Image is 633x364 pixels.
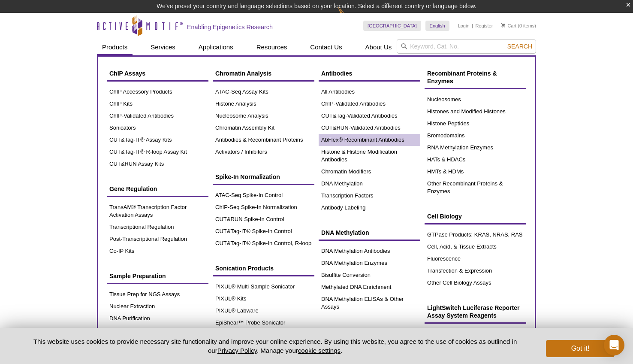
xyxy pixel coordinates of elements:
[319,134,420,146] a: AbFlex® Recombinant Antibodies
[360,39,397,55] a: About Us
[425,241,526,253] a: Cell, Acid, & Tissue Extracts
[425,229,526,241] a: GTPase Products: KRAS, NRAS, RAS
[97,39,133,55] a: Products
[107,134,208,146] a: CUT&Tag-IT® Assay Kits
[425,208,526,224] a: Cell Biology
[319,86,420,98] a: All Antibodies
[425,277,526,289] a: Other Cell Biology Assays
[107,288,208,300] a: Tissue Prep for NGS Assays
[319,293,420,313] a: DNA Methylation ELISAs & Other Assays
[213,237,314,249] a: CUT&Tag-IT® Spike-In Control, R-loop
[319,224,420,241] a: DNA Methylation
[107,122,208,134] a: Sonicators
[107,245,208,257] a: Co-IP Kits
[187,23,273,31] h2: Enabling Epigenetics Research
[107,65,208,82] a: ChIP Assays
[217,347,257,354] a: Privacy Policy
[213,293,314,305] a: PIXUL® Kits
[425,106,526,118] a: Histones and Modified Histones
[427,304,519,319] span: LightSwitch Luciferase Reporter Assay System Reagents
[107,312,208,325] a: DNA Purification
[501,23,505,27] img: Your Cart
[321,70,352,77] span: Antibodies
[213,281,314,293] a: PIXUL® Multi-Sample Sonicator
[425,94,526,106] a: Nucleosomes
[109,70,145,77] span: ChIP Assays
[107,325,208,337] a: RapCap Beads for cfDNA Isolation
[319,122,420,134] a: CUT&RUN-Validated Antibodies
[215,70,271,77] span: Chromatin Analysis
[109,185,157,192] span: Gene Regulation
[107,86,208,98] a: ChIP Accessory Products
[425,130,526,142] a: Bromodomains
[107,181,208,197] a: Gene Regulation
[319,324,420,340] a: SARS-CoV-2 Products & Kits
[107,201,208,221] a: TransAM® Transcription Factor Activation Assays
[546,340,615,357] button: Got it!
[501,21,536,31] li: (0 items)
[319,178,420,190] a: DNA Methylation
[458,23,470,29] a: Login
[107,110,208,122] a: ChIP-Validated Antibodies
[213,146,314,158] a: Activators / Inhibitors
[319,146,420,166] a: Histone & Histone Modification Antibodies
[319,257,420,269] a: DNA Methylation Enzymes
[213,201,314,213] a: ChIP-Seq Spike-In Normalization
[213,260,314,276] a: Sonication Products
[213,213,314,225] a: CUT&RUN Spike-In Control
[501,23,516,29] a: Cart
[298,347,341,354] button: cookie settings
[305,39,347,55] a: Contact Us
[505,42,535,50] button: Search
[427,70,497,85] span: Recombinant Proteins & Enzymes
[319,245,420,257] a: DNA Methylation Antibodies
[507,43,532,50] span: Search
[319,202,420,214] a: Antibody Labeling
[213,305,314,317] a: PIXUL® Labware
[107,233,208,245] a: Post-Transcriptional Regulation
[213,110,314,122] a: Nucleosome Analysis
[213,225,314,237] a: CUT&Tag-IT® Spike-In Control
[213,169,314,185] a: Spike-In Normalization
[213,65,314,82] a: Chromatin Analysis
[193,39,238,55] a: Applications
[107,221,208,233] a: Transcriptional Regulation
[107,146,208,158] a: CUT&Tag-IT® R-loop Assay Kit
[215,265,274,272] span: Sonication Products
[213,122,314,134] a: Chromatin Assembly Kit
[425,21,449,31] a: English
[319,281,420,293] a: Methylated DNA Enrichment
[319,98,420,110] a: ChIP-Validated Antibodies
[215,173,280,180] span: Spike-In Normalization
[319,65,420,82] a: Antibodies
[321,229,369,236] span: DNA Methylation
[425,154,526,166] a: HATs & HDACs
[475,23,493,29] a: Register
[427,213,462,220] span: Cell Biology
[363,21,421,31] a: [GEOGRAPHIC_DATA]
[425,166,526,178] a: HMTs & HDMs
[425,142,526,154] a: RNA Methylation Enzymes
[425,300,526,324] a: LightSwitch Luciferase Reporter Assay System Reagents
[213,317,314,329] a: EpiShear™ Probe Sonicator
[425,65,526,89] a: Recombinant Proteins & Enzymes
[319,269,420,281] a: Bisulfite Conversion
[604,335,624,355] div: Open Intercom Messenger
[109,273,166,279] span: Sample Preparation
[213,86,314,98] a: ATAC-Seq Assay Kits
[425,118,526,130] a: Histone Peptides
[145,39,181,55] a: Services
[425,178,526,197] a: Other Recombinant Proteins & Enzymes
[319,190,420,202] a: Transcription Factors
[213,134,314,146] a: Antibodies & Recombinant Proteins
[319,166,420,178] a: Chromatin Modifiers
[251,39,292,55] a: Resources
[425,265,526,277] a: Transfection & Expression
[107,268,208,284] a: Sample Preparation
[472,21,473,31] li: |
[213,189,314,201] a: ATAC-Seq Spike-In Control
[397,39,536,54] input: Keyword, Cat. No.
[107,158,208,170] a: CUT&RUN Assay Kits
[107,98,208,110] a: ChIP Kits
[213,98,314,110] a: Histone Analysis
